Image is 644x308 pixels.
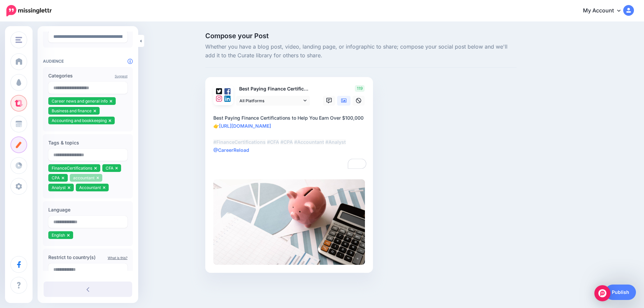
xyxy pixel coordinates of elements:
[605,285,636,300] a: Publish
[48,206,127,214] label: Language
[205,33,517,39] span: Compose your Post
[52,166,92,171] span: FinanceCertifications
[73,175,95,180] span: accountant
[6,5,52,16] img: Missinglettr
[205,43,517,60] span: Whether you have a blog post, video, landing page, or infographic to share; compose your social p...
[115,74,127,78] a: Suggest
[52,233,65,238] span: English
[52,185,66,190] span: Analyst
[213,179,365,264] img: VI8T2Z2KOFYMBUMW6O1NXZ29W4H5SJ06.jpg
[52,99,108,104] span: Career news and general info
[52,118,107,123] span: Accounting and bookkeeping
[48,253,127,261] label: Restrict to country(s)
[79,185,101,190] span: Accountant
[594,285,610,301] div: Open Intercom Messenger
[239,97,302,104] span: All Platforms
[576,3,634,19] a: My Account
[43,59,133,64] h4: Audience
[236,85,311,93] p: Best Paying Finance Certifications to Help You Earn Over $100,000
[48,139,127,147] label: Tags & topics
[52,108,92,113] span: Business and finance
[52,175,60,180] span: CPA
[213,114,368,170] textarea: To enrich screen reader interactions, please activate Accessibility in Grammarly extension settings
[355,85,365,92] span: 119
[236,96,310,106] a: All Platforms
[106,166,113,171] span: CFA
[108,256,127,260] a: What is this?
[213,114,368,154] div: Best Paying Finance Certifications to Help You Earn Over $100,000 👉
[15,37,22,43] img: menu.png
[48,72,127,80] label: Categories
